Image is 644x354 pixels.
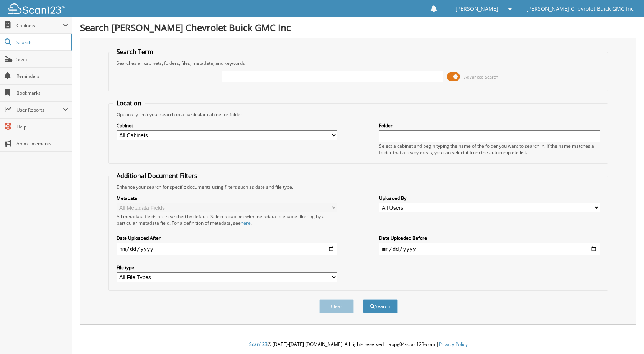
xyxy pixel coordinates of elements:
span: Help [16,123,68,130]
label: File type [117,264,338,271]
legend: Additional Document Filters [113,171,201,180]
span: Cabinets [16,22,63,29]
div: Select a cabinet and begin typing the name of the folder you want to search in. If the name match... [379,143,600,156]
span: [PERSON_NAME] [455,7,498,11]
button: Clear [319,299,354,313]
div: © [DATE]-[DATE] [DOMAIN_NAME]. All rights reserved | appg04-scan123-com | [72,335,644,354]
div: Searches all cabinets, folders, files, metadata, and keywords [113,60,604,66]
div: All metadata fields are searched by default. Select a cabinet with metadata to enable filtering b... [117,213,338,226]
legend: Location [113,99,145,107]
input: start [117,243,338,255]
span: [PERSON_NAME] Chevrolet Buick GMC Inc [526,7,634,11]
label: Date Uploaded Before [379,235,600,241]
a: Privacy Policy [439,341,468,347]
span: Search [16,39,67,46]
span: Scan [16,56,68,63]
legend: Search Term [113,48,157,56]
span: Scan123 [249,341,268,347]
div: Optionally limit your search to a particular cabinet or folder [113,111,604,118]
label: Date Uploaded After [117,235,338,241]
h1: Search [PERSON_NAME] Chevrolet Buick GMC Inc [80,21,636,34]
span: Advanced Search [464,74,498,80]
a: here [241,220,251,226]
label: Metadata [117,195,338,201]
span: Announcements [16,140,68,147]
span: User Reports [16,107,63,113]
button: Search [363,299,398,313]
label: Cabinet [117,122,338,129]
div: Enhance your search for specific documents using filters such as date and file type. [113,184,604,190]
label: Folder [379,122,600,129]
input: end [379,243,600,255]
span: Bookmarks [16,90,68,96]
label: Uploaded By [379,195,600,201]
span: Reminders [16,73,68,79]
img: scan123-logo-white.svg [8,3,65,14]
